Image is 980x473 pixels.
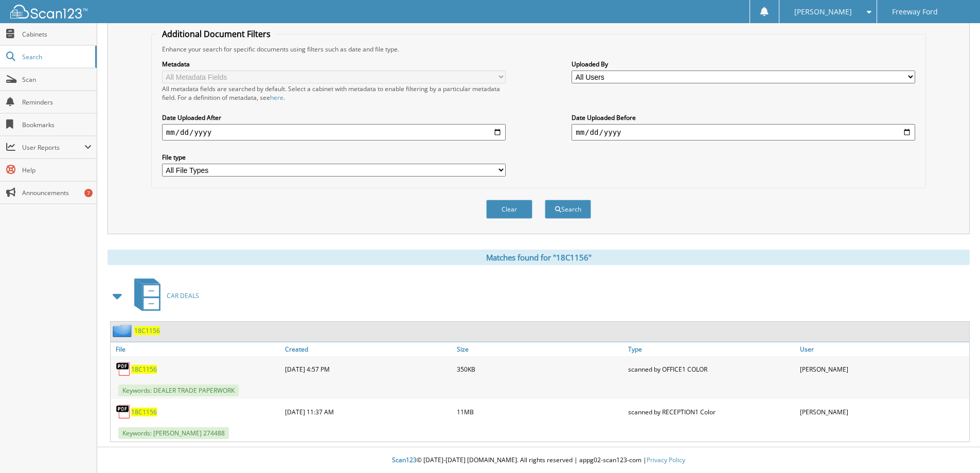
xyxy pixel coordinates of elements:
span: Freeway Ford [892,9,938,15]
div: Enhance your search for specific documents using filters such as date and file type. [157,45,920,54]
legend: Additional Document Filters [157,28,276,40]
span: Help [22,166,92,174]
div: [DATE] 11:37 AM [282,401,454,422]
div: scanned by RECEPTION1 Color [626,401,797,422]
span: User Reports [22,143,84,152]
div: [PERSON_NAME] [797,401,969,422]
a: CAR DEALS [128,275,199,316]
span: Reminders [22,98,92,107]
a: here [270,93,283,102]
span: Announcements [22,188,92,197]
label: Metadata [162,60,506,68]
div: Matches found for "18C1156" [108,250,970,265]
img: folder2.png [113,324,134,337]
span: Scan123 [392,456,417,464]
a: User [797,342,969,356]
label: Date Uploaded After [162,113,506,122]
label: Uploaded By [572,60,915,68]
div: scanned by OFFICE1 COLOR [626,359,797,379]
span: Scan [22,75,92,84]
span: Cabinets [22,30,92,39]
div: [DATE] 4:57 PM [282,359,454,379]
span: Keywords: DEALER TRADE PAPERWORK [118,384,239,396]
span: CAR DEALS [167,291,199,300]
a: Privacy Policy [647,456,685,464]
img: scan123-logo-white.svg [10,5,87,19]
img: PDF.png [116,404,131,419]
label: File type [162,153,506,162]
div: © [DATE]-[DATE] [DOMAIN_NAME]. All rights reserved | appg02-scan123-com | [97,448,980,473]
div: 11MB [454,401,626,422]
input: start [162,124,506,141]
a: Type [626,342,797,356]
button: Clear [486,200,532,219]
span: [PERSON_NAME] [794,9,852,15]
a: 18C1156 [131,408,157,416]
a: Created [282,342,454,356]
div: 350KB [454,359,626,379]
img: PDF.png [116,361,131,377]
label: Date Uploaded Before [572,113,915,122]
a: 18C1156 [134,326,160,335]
a: 18C1156 [131,365,157,374]
div: All metadata fields are searched by default. Select a cabinet with metadata to enable filtering b... [162,84,506,102]
span: Keywords: [PERSON_NAME] 274488 [118,427,229,439]
span: Search [22,52,90,61]
button: Search [545,200,591,219]
div: 7 [84,189,93,197]
span: Bookmarks [22,120,92,129]
div: [PERSON_NAME] [797,359,969,379]
a: File [111,342,282,356]
a: Size [454,342,626,356]
input: end [572,124,915,141]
